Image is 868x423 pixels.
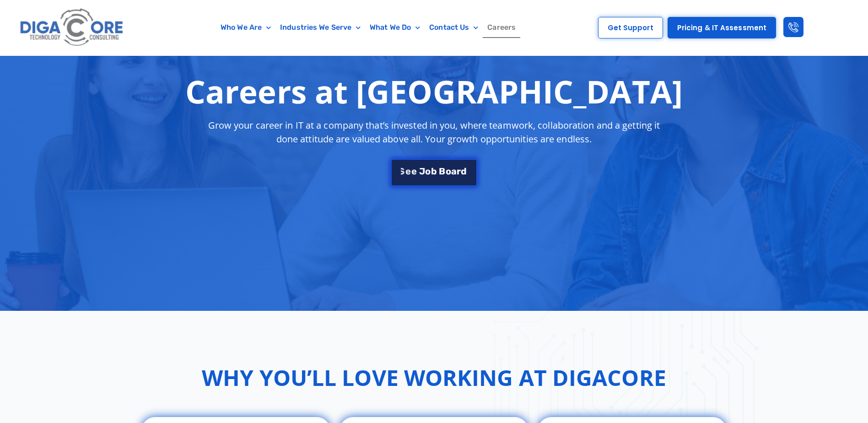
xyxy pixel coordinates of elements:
a: Industries We Serve [275,17,365,38]
span: Pricing & IT Assessment [677,24,766,31]
nav: Menu [171,17,566,38]
h2: Why You’ll Love Working at Digacore [202,361,666,394]
h1: Careers at [GEOGRAPHIC_DATA] [185,73,683,109]
a: Get Support [598,17,663,38]
span: d [461,167,467,176]
a: What We Do [365,17,425,38]
span: r [457,167,461,176]
span: B [439,167,445,176]
span: a [451,167,457,176]
span: e [405,167,411,176]
img: Digacore logo 1 [17,5,127,51]
p: Grow your career in IT at a company that’s invested in you, where teamwork, collaboration and a g... [200,119,669,146]
span: e [411,167,417,176]
span: o [425,167,431,176]
a: Who We Are [216,17,275,38]
span: o [446,167,451,176]
span: b [431,167,437,176]
span: J [419,167,425,176]
span: S [399,167,404,176]
a: Careers [483,17,520,38]
a: See Job Board [391,159,477,186]
a: Pricing & IT Assessment [668,17,776,38]
span: Get Support [608,24,653,31]
a: Contact Us [425,17,483,38]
